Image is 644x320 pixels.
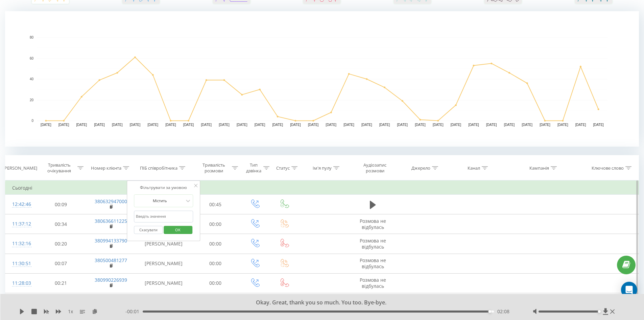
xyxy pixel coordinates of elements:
[360,277,386,289] span: Розмова не відбулась
[290,123,301,127] text: [DATE]
[125,308,143,315] span: - 00:01
[95,257,127,263] a: 380500481277
[37,254,86,273] td: 00:07
[504,123,515,127] text: [DATE]
[468,165,480,171] div: Канал
[136,273,191,293] td: [PERSON_NAME]
[41,123,51,127] text: [DATE]
[201,123,212,127] text: [DATE]
[12,257,30,270] div: 11:30:51
[411,165,430,171] div: Джерело
[37,214,86,234] td: 00:34
[136,254,191,273] td: [PERSON_NAME]
[197,162,231,174] div: Тривалість розмови
[191,214,240,234] td: 00:00
[191,254,240,273] td: 00:00
[360,218,386,230] span: Розмова не відбулась
[30,77,34,81] text: 40
[12,217,30,231] div: 11:37:12
[43,162,76,174] div: Тривалість очікування
[147,123,158,127] text: [DATE]
[31,119,33,123] text: 0
[94,123,105,127] text: [DATE]
[522,123,533,127] text: [DATE]
[488,310,491,313] div: Accessibility label
[361,123,372,127] text: [DATE]
[134,211,193,222] input: Введіть значення
[237,123,247,127] text: [DATE]
[95,277,127,283] a: 380990226939
[95,218,127,224] a: 380636611225
[255,123,265,127] text: [DATE]
[343,123,354,127] text: [DATE]
[598,310,601,313] div: Accessibility label
[272,123,283,127] text: [DATE]
[136,293,191,313] td: [PERSON_NAME]
[183,123,194,127] text: [DATE]
[37,293,86,313] td: 00:05
[313,165,332,171] div: Ім'я пулу
[3,165,37,171] div: [PERSON_NAME]
[12,237,30,250] div: 11:32:16
[415,123,426,127] text: [DATE]
[397,123,408,127] text: [DATE]
[12,198,30,211] div: 12:42:46
[30,36,34,39] text: 80
[30,57,34,60] text: 60
[621,282,637,298] div: Open Intercom Messenger
[540,123,550,127] text: [DATE]
[130,123,141,127] text: [DATE]
[37,273,86,293] td: 00:21
[140,165,177,171] div: ПІБ співробітника
[246,162,262,174] div: Тип дзвінка
[95,237,127,244] a: 380994133790
[12,277,30,290] div: 11:28:03
[191,195,240,214] td: 00:45
[593,123,604,127] text: [DATE]
[276,165,290,171] div: Статус
[91,165,121,171] div: Номер клієнта
[360,237,386,250] span: Розмова не відбулась
[451,123,461,127] text: [DATE]
[360,257,386,270] span: Розмова не відбулась
[79,299,557,306] div: Okay. Great, thank you so much. You too. Bye-bye.
[134,184,193,191] div: Фільтрувати за умовою
[58,123,69,127] text: [DATE]
[557,123,568,127] text: [DATE]
[165,123,176,127] text: [DATE]
[529,165,549,171] div: Кампанія
[30,98,34,102] text: 20
[308,123,319,127] text: [DATE]
[37,234,86,254] td: 00:20
[191,293,240,313] td: 00:00
[37,195,86,214] td: 00:09
[164,226,192,234] button: OK
[68,308,73,315] span: 1 x
[433,123,444,127] text: [DATE]
[191,273,240,293] td: 00:00
[95,198,127,205] a: 380632947000
[219,123,230,127] text: [DATE]
[379,123,390,127] text: [DATE]
[5,181,639,195] td: Сьогодні
[486,123,497,127] text: [DATE]
[592,165,624,171] div: Ключове слово
[5,11,639,147] svg: A chart.
[575,123,586,127] text: [DATE]
[191,234,240,254] td: 00:00
[112,123,123,127] text: [DATE]
[76,123,87,127] text: [DATE]
[497,308,509,315] span: 02:08
[355,162,395,174] div: Аудіозапис розмови
[136,234,191,254] td: [PERSON_NAME]
[134,226,163,234] button: Скасувати
[468,123,479,127] text: [DATE]
[168,225,187,235] span: OK
[326,123,337,127] text: [DATE]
